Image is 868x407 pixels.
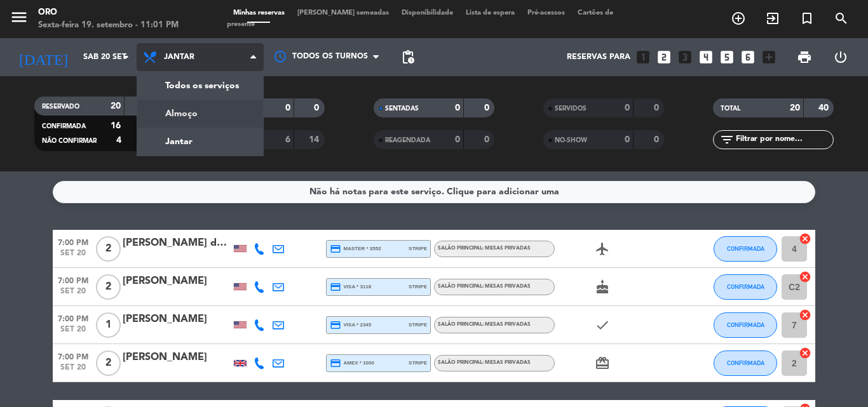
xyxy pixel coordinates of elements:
[714,236,777,262] button: CONFIRMADA
[698,49,714,65] i: looks_4
[42,138,97,144] span: NÃO CONFIRMAR
[595,241,610,257] i: airplanemode_active
[455,103,460,112] strong: 0
[438,360,531,365] span: Salão Principal: Mesas Privadas
[111,121,121,130] strong: 16
[735,133,833,147] input: Filtrar por nome...
[38,6,179,19] div: Oro
[385,137,430,143] span: REAGENDADA
[790,103,800,112] strong: 20
[409,244,427,253] span: stripe
[123,235,231,251] div: [PERSON_NAME] de Mola
[484,135,492,144] strong: 0
[727,245,764,252] span: CONFIRMADA
[116,136,121,145] strong: 4
[42,123,86,130] span: CONFIRMADA
[137,72,263,100] a: Todos os serviços
[727,321,764,328] span: CONFIRMADA
[227,10,291,17] span: Minhas reservas
[654,103,661,112] strong: 0
[53,363,93,378] span: set 20
[799,232,811,245] i: cancel
[438,322,531,327] span: Salão Principal: Mesas Privadas
[567,53,630,62] span: Reservas para
[438,246,531,251] span: Salão Principal: Mesas Privadas
[719,49,735,65] i: looks_5
[385,105,419,112] span: SENTADAS
[727,359,764,366] span: CONFIRMADA
[797,50,812,65] span: print
[409,359,427,367] span: stripe
[799,11,815,26] i: turned_in_not
[10,43,77,71] i: [DATE]
[438,284,531,289] span: Salão Principal: Mesas Privadas
[719,132,735,147] i: filter_list
[53,349,93,363] span: 7:00 PM
[10,8,29,27] i: menu
[123,311,231,328] div: [PERSON_NAME]
[330,243,381,255] span: master * 3552
[400,50,416,65] span: pending_actions
[330,319,371,331] span: visa * 2345
[330,357,374,369] span: amex * 1000
[714,350,777,376] button: CONFIRMADA
[123,273,231,290] div: [PERSON_NAME]
[595,317,610,333] i: check
[285,103,290,112] strong: 0
[714,312,777,338] button: CONFIRMADA
[484,103,492,112] strong: 0
[53,310,93,325] span: 7:00 PM
[330,357,341,369] i: credit_card
[38,19,179,32] div: Sexta-feira 19. setembro - 11:01 PM
[595,279,610,295] i: cake
[555,137,587,143] span: NO-SHOW
[330,281,371,293] span: visa * 3118
[395,10,459,17] span: Disponibilidade
[330,319,341,331] i: credit_card
[799,347,811,359] i: cancel
[635,49,651,65] i: looks_one
[740,49,756,65] i: looks_6
[714,274,777,300] button: CONFIRMADA
[677,49,693,65] i: looks_3
[314,103,322,112] strong: 0
[818,103,831,112] strong: 40
[822,38,858,76] div: LOG OUT
[291,10,395,17] span: [PERSON_NAME] semeadas
[96,350,121,376] span: 2
[123,349,231,366] div: [PERSON_NAME]
[656,49,672,65] i: looks_two
[409,283,427,291] span: stripe
[227,10,613,28] span: Cartões de presente
[455,135,460,144] strong: 0
[10,8,29,31] button: menu
[42,103,79,110] span: RESERVADO
[595,356,610,371] i: card_giftcard
[53,272,93,287] span: 7:00 PM
[765,11,780,26] i: exit_to_app
[96,274,121,300] span: 2
[53,287,93,302] span: set 20
[555,105,587,112] span: SERVIDOS
[96,236,121,262] span: 2
[309,135,322,144] strong: 14
[53,234,93,249] span: 7:00 PM
[285,135,290,144] strong: 6
[137,128,263,156] a: Jantar
[727,283,764,290] span: CONFIRMADA
[111,102,121,110] strong: 20
[53,249,93,264] span: set 20
[799,270,811,283] i: cancel
[330,243,341,255] i: credit_card
[330,281,341,293] i: credit_card
[761,49,777,65] i: add_box
[625,103,630,112] strong: 0
[721,105,740,112] span: TOTAL
[625,135,630,144] strong: 0
[309,185,559,199] div: Não há notas para este serviço. Clique para adicionar uma
[654,135,661,144] strong: 0
[118,50,133,65] i: arrow_drop_down
[53,325,93,340] span: set 20
[834,11,849,26] i: search
[731,11,746,26] i: add_circle_outline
